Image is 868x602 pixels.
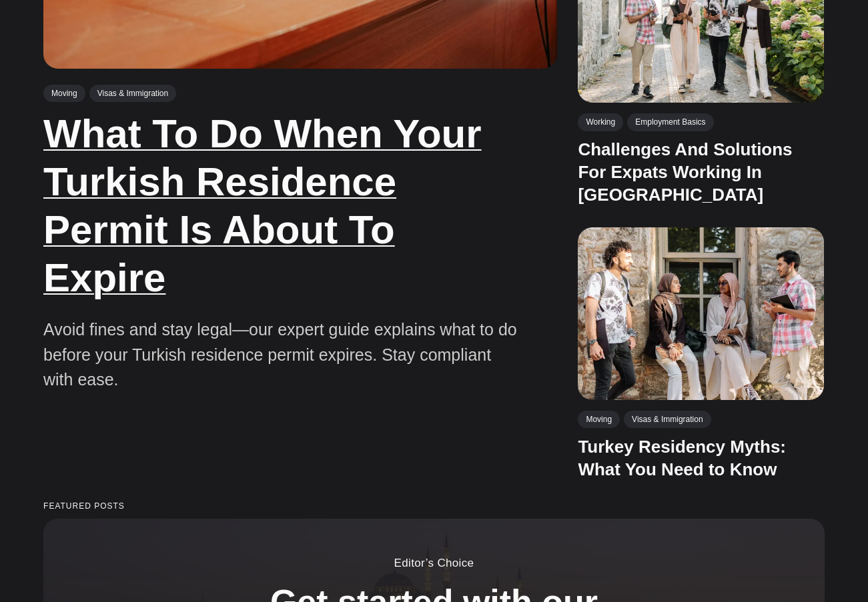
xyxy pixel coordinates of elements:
[578,114,623,131] a: Working
[578,437,786,479] a: Turkey Residency Myths: What You Need to Know
[43,85,85,102] a: Moving
[578,140,792,205] a: Challenges And Solutions For Expats Working In [GEOGRAPHIC_DATA]
[578,227,824,400] img: Turkey Residency Myths: What You Need to Know
[43,318,524,393] p: Avoid fines and stay legal—our expert guide explains what to do before your Turkish residence per...
[43,111,482,300] a: What To Do When Your Turkish Residence Permit Is About To Expire
[89,85,176,102] a: Visas & Immigration
[578,411,620,428] a: Moving
[624,411,711,428] a: Visas & Immigration
[43,502,825,511] small: Featured posts
[104,555,764,572] small: Editor’s Choice
[627,114,713,131] a: Employment Basics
